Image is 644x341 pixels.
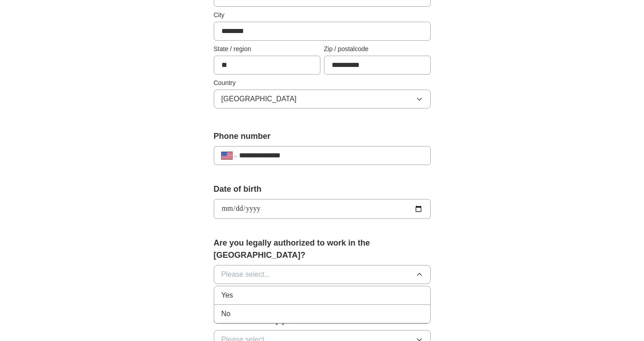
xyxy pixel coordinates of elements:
button: [GEOGRAPHIC_DATA] [214,90,431,109]
label: Country [214,78,431,88]
span: Yes [221,290,233,301]
label: City [214,10,431,20]
button: Please select... [214,265,431,284]
span: [GEOGRAPHIC_DATA] [221,94,297,104]
label: Date of birth [214,183,431,195]
label: Are you legally authorized to work in the [GEOGRAPHIC_DATA]? [214,237,431,261]
span: No [221,308,230,319]
label: Zip / postalcode [324,44,431,54]
span: Please select... [221,269,271,280]
label: Phone number [214,130,431,142]
label: State / region [214,44,320,54]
